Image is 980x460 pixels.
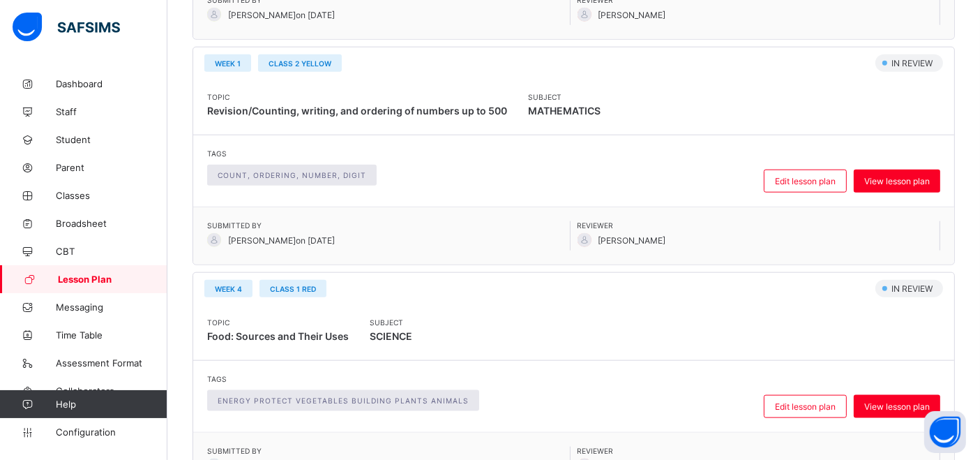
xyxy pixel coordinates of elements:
[578,447,940,455] span: Reviewer
[370,327,412,346] span: SCIENCE
[13,13,120,42] img: safsims
[218,171,366,179] span: Count, Ordering, Number, Digit
[56,426,167,438] span: Configuration
[578,221,940,230] span: Reviewer
[207,149,384,158] span: Tags
[598,235,666,246] span: [PERSON_NAME]
[56,218,167,229] span: Broadsheet
[598,10,666,20] span: [PERSON_NAME]
[56,134,167,145] span: Student
[270,285,316,293] span: CLASS 1 RED
[207,93,507,101] span: Topic
[56,357,167,369] span: Assessment Format
[207,221,570,230] span: Submitted By
[56,385,167,396] span: Collaborators
[864,176,930,186] span: View lesson plan
[528,93,601,101] span: Subject
[218,396,469,405] span: Energy Protect Vegetables Building Plants Animals
[269,59,331,68] span: CLASS 2 YELLOW
[228,10,335,20] span: [PERSON_NAME] on [DATE]
[56,78,167,89] span: Dashboard
[56,399,167,410] span: Help
[775,176,836,186] span: Edit lesson plan
[207,447,570,455] span: Submitted By
[58,274,167,285] span: Lesson Plan
[890,283,937,294] span: IN REVIEW
[528,101,601,121] span: MATHEMATICS
[370,318,412,327] span: Subject
[864,401,930,412] span: View lesson plan
[56,246,167,257] span: CBT
[56,302,167,313] span: Messaging
[215,285,242,293] span: WEEK 4
[56,190,167,201] span: Classes
[890,58,937,68] span: IN REVIEW
[215,59,241,68] span: WEEK 1
[775,401,836,412] span: Edit lesson plan
[56,106,167,117] span: Staff
[56,329,167,341] span: Time Table
[56,162,167,173] span: Parent
[207,330,349,342] span: Food: Sources and Their Uses
[924,411,966,453] button: Open asap
[207,105,507,117] span: Revision/Counting, writing, and ordering of numbers up to 500
[207,375,486,383] span: Tags
[228,235,335,246] span: [PERSON_NAME] on [DATE]
[207,318,349,327] span: Topic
